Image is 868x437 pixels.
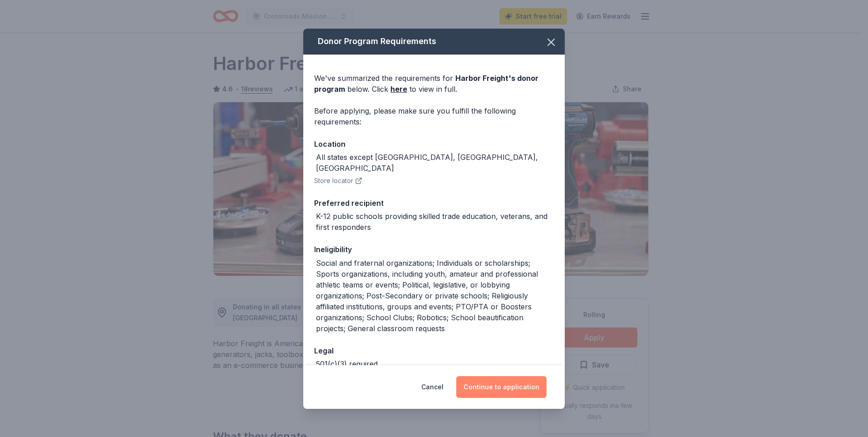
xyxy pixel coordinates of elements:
div: Location [314,138,554,150]
div: All states except [GEOGRAPHIC_DATA], [GEOGRAPHIC_DATA], [GEOGRAPHIC_DATA] [316,152,554,174]
div: Legal [314,345,554,357]
div: Social and fraternal organizations; Individuals or scholarships; Sports organizations, including ... [316,258,554,334]
div: Before applying, please make sure you fulfill the following requirements: [314,105,554,127]
div: Preferred recipient [314,197,554,209]
button: Continue to application [456,376,547,398]
button: Cancel [421,376,444,398]
div: Ineligibility [314,243,554,255]
a: here [390,84,407,94]
div: Donor Program Requirements [303,29,565,55]
div: We've summarized the requirements for below. Click to view in full. [314,73,554,94]
div: K-12 public schools providing skilled trade education, veterans, and first responders [316,211,554,233]
button: Store locator [314,175,362,186]
div: 501(c)(3) required [316,358,378,369]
